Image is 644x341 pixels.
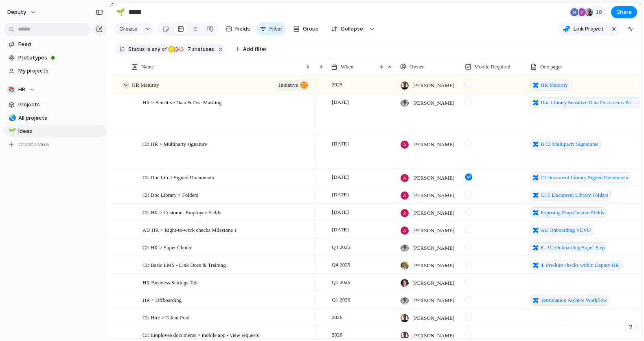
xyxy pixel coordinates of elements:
span: Name [141,63,154,71]
a: 🌱Ideas [4,125,106,137]
button: Fields [222,22,253,35]
button: Create view [4,139,106,151]
a: CI Document Library Signed Documents [530,172,630,183]
a: E. AU Onboarding Super Step [530,242,607,253]
button: 🌱 [114,6,127,19]
span: Collapse [341,25,363,33]
span: [PERSON_NAME] [412,227,454,235]
span: initiative [279,79,298,91]
span: Projects [18,101,103,109]
span: statuses [185,46,214,53]
a: 4. Pre-hire checks within Deputy HR [530,260,622,271]
span: [PERSON_NAME] [412,141,454,149]
span: [PERSON_NAME] [412,279,454,287]
span: HR Maturity [132,80,159,89]
span: deputy [7,8,26,16]
div: 🌱 [116,7,125,18]
a: CI E Document Library Folders [530,190,611,200]
span: [PERSON_NAME] [412,174,454,182]
button: Filter [256,22,286,35]
button: Collapse [326,22,367,35]
span: 2025 [330,80,344,90]
div: 📚 [7,86,15,94]
span: 2026 [330,330,344,340]
button: 🌏 [7,114,15,122]
button: 📚HR [4,84,106,96]
span: [DATE] [330,225,351,235]
span: [DATE] [330,190,351,200]
span: Termination Archive Workflow [541,296,607,304]
span: AU Onboarding VEVO [541,226,591,234]
span: [PERSON_NAME] [412,332,454,340]
span: [PERSON_NAME] [412,314,454,322]
span: E. AU Onboarding Super Step [541,244,605,252]
a: HR Maturity [530,80,570,90]
a: 🌏All projects [4,112,106,124]
button: Create [114,22,142,35]
button: Link Project [558,22,608,35]
span: [DATE] [330,139,351,149]
button: deputy [4,6,40,19]
span: CI: Basic LMS - Link Docs & Training [142,260,226,269]
span: [PERSON_NAME] [412,262,454,270]
button: Add filter [230,44,272,55]
span: One pager [540,63,562,71]
button: initiative [276,80,310,90]
a: Termination Archive Workflow [530,295,609,306]
a: Feed [4,38,106,51]
span: Group [303,25,319,33]
span: Create view [18,141,50,149]
span: Status [128,46,145,53]
span: HR [18,86,25,94]
span: AU HR > Right-to-work checks Milestone 1 [142,225,237,234]
span: [PERSON_NAME] [412,209,454,217]
a: Doc Library Sensitive Data Documents Permissions [530,97,640,108]
span: Add filter [243,46,267,53]
span: [DATE] [330,207,351,217]
span: Feed [18,40,103,48]
span: is [147,46,151,53]
button: 7 statuses [167,45,216,54]
span: All projects [18,114,103,122]
span: [PERSON_NAME] [412,99,454,107]
button: Group [289,22,323,35]
span: Create [119,25,138,33]
button: Share [611,6,637,18]
span: CI: Doc Lib > Signed Documents [142,172,214,182]
span: CI: HR > Multiparty signature [142,139,207,148]
span: Prototypes [18,54,103,62]
span: CI: HR > Super Choice [142,242,192,252]
a: Exposing Emp Custom Fields [530,207,607,218]
span: Q1 2026 [330,277,352,287]
a: Projects [4,99,106,111]
span: CI: Employee documents > mobile app - view requests [142,330,259,339]
span: 7 [185,46,192,52]
span: When [341,63,353,71]
span: Doc Library Sensitive Data Documents Permissions [541,99,637,107]
span: Ideas [18,127,103,135]
span: CI Document Library Signed Documents [541,174,628,182]
span: CI: Doc Library > Folders [142,190,198,199]
span: CI: Hire > Talent Pool [142,312,190,322]
span: Mobile Required [474,63,510,71]
span: CI: HR > Customer Employee Fields [142,207,221,217]
div: 🌏 [9,113,14,123]
span: Q4 2025 [330,260,352,270]
span: Share [616,8,632,16]
button: isany of [145,45,168,54]
a: AU Onboarding VEVO [530,225,593,235]
span: 4. Pre-hire checks within Deputy HR [541,261,619,269]
span: HR > Offboarding [142,295,182,304]
a: My projects [4,65,106,77]
div: 🌱 [9,127,14,136]
span: [DATE] [330,172,351,182]
span: 2026 [330,312,344,322]
span: Exposing Emp Custom Fields [541,209,604,217]
span: HR Business Settings Tab [142,277,197,287]
span: Owner [410,63,424,71]
span: Filter [269,25,283,33]
span: [DATE] [330,97,351,107]
span: [PERSON_NAME] [412,191,454,200]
